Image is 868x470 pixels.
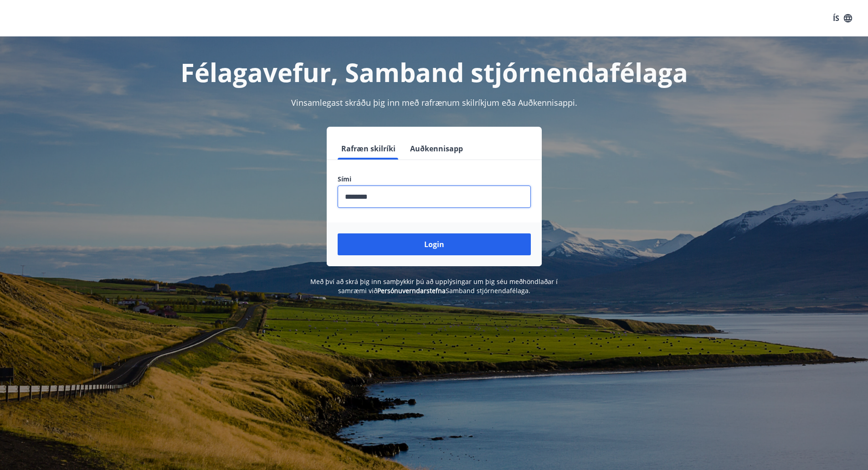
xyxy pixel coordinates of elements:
[338,138,399,160] button: Rafræn skilríki
[828,10,857,26] button: ÍS
[406,138,467,160] button: Auðkennisapp
[377,286,446,295] a: Persónuverndarstefna
[291,97,577,108] span: Vinsamlegast skráðu þig inn með rafrænum skilríkjum eða Auðkennisappi.
[338,233,531,255] button: Login
[310,277,558,295] span: Með því að skrá þig inn samþykkir þú að upplýsingar um þig séu meðhöndlaðar í samræmi við Samband...
[338,175,531,184] label: Sími
[117,55,751,89] h1: Félagavefur, Samband stjórnendafélaga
